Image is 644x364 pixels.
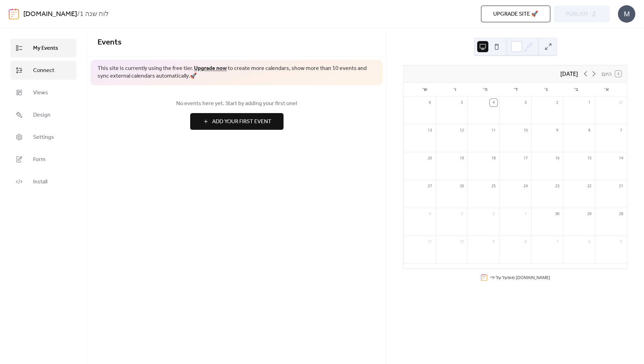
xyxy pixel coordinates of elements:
span: Form [33,156,46,164]
span: Settings [33,133,54,142]
span: This site is currently using the free tier. to create more calendars, show more than 10 events an... [98,65,376,80]
div: 11 [490,127,497,134]
div: M [618,5,635,23]
div: 19 [458,155,466,162]
span: Events [98,35,122,50]
div: 23 [553,182,561,190]
div: 30 [553,210,561,218]
a: Add Your First Event [98,113,376,130]
div: 24 [522,182,529,190]
span: No events here yet. Start by adding your first one! [98,100,376,108]
div: ג׳ [530,82,561,96]
div: 9 [490,238,497,246]
div: 6 [585,238,593,246]
span: Install [33,178,47,186]
a: Form [10,150,76,169]
span: Views [33,89,48,97]
span: Design [33,111,51,119]
div: 12 [458,127,466,134]
div: 20 [426,155,434,162]
div: 8 [585,127,593,134]
div: [DATE] [560,70,578,78]
a: Design [10,105,76,124]
b: / [77,8,80,21]
a: Views [10,83,76,102]
div: 10 [522,127,529,134]
div: 2 [553,99,561,106]
a: [DOMAIN_NAME] [516,274,550,280]
a: Connect [10,61,76,80]
div: 10 [458,238,466,246]
div: 7 [553,238,561,246]
div: 13 [426,127,434,134]
span: Add Your First Event [212,118,271,126]
div: 4 [490,99,497,106]
div: 25 [490,182,497,190]
div: 11 [426,238,434,246]
div: ד׳ [500,82,530,96]
div: 8 [522,238,529,246]
div: 9 [553,127,561,134]
button: Add Your First Event [190,113,284,130]
div: 16 [553,155,561,162]
div: 14 [617,155,625,162]
div: 22 [585,182,593,190]
button: Upgrade site 🚀 [481,6,550,22]
span: Upgrade site 🚀 [493,10,538,18]
div: 28 [617,210,625,218]
div: 5 [458,99,466,106]
div: 3 [458,210,466,218]
b: לוח שנה 1 [80,8,109,21]
div: 26 [458,182,466,190]
div: א׳ [591,82,621,96]
div: 7 [617,127,625,134]
div: 1 [585,99,593,106]
div: 31 [617,99,625,106]
div: מופעל על ידי [490,274,550,280]
div: ש׳ [409,82,440,96]
a: [DOMAIN_NAME] [23,8,77,21]
div: 4 [426,210,434,218]
div: 6 [426,99,434,106]
div: 17 [522,155,529,162]
div: ו׳ [440,82,470,96]
div: 3 [522,99,529,106]
span: My Events [33,44,58,53]
div: ה׳ [470,82,500,96]
div: 27 [426,182,434,190]
div: 18 [490,155,497,162]
div: 15 [585,155,593,162]
img: logo [9,8,19,19]
a: My Events [10,39,76,57]
div: 2 [490,210,497,218]
div: 1 [522,210,529,218]
a: Upgrade now [194,63,227,74]
div: 5 [617,238,625,246]
a: Install [10,172,76,191]
div: 21 [617,182,625,190]
a: Settings [10,128,76,147]
span: Connect [33,66,54,75]
div: ב׳ [561,82,591,96]
div: 29 [585,210,593,218]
